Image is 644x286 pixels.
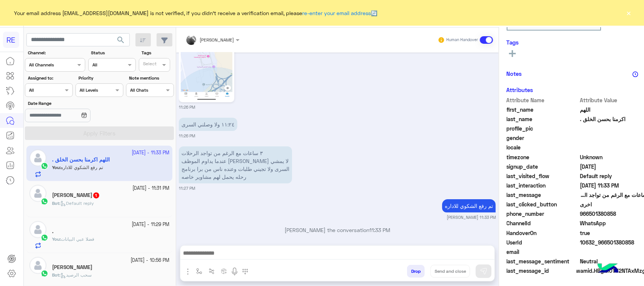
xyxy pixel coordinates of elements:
[430,265,470,278] button: Send and close
[52,200,59,206] span: Bot
[632,71,638,77] img: notes
[507,257,579,265] span: last_message_sentiment
[480,268,487,275] img: send message
[507,134,579,142] span: gender
[41,234,48,241] img: WhatsApp
[29,185,46,202] img: defaultAdmin.png
[129,75,173,81] label: Note mentions
[625,9,633,17] button: ×
[507,200,579,208] span: last_clicked_button
[507,96,579,104] span: Attribute Name
[442,199,496,212] p: 28/9/2025, 11:33 PM
[230,267,239,276] img: send voice note
[447,214,496,220] small: [PERSON_NAME] 11:33 PM
[52,272,59,278] span: Bot
[507,210,579,218] span: phone_number
[41,198,48,205] img: WhatsApp
[60,272,92,278] span: سحب الرصيد
[179,146,292,183] p: 28/9/2025, 11:27 PM
[193,265,205,277] button: select flow
[507,191,579,199] span: last_message
[507,153,579,161] span: timezone
[507,86,533,93] h6: Attributes
[132,221,169,228] small: [DATE] - 11:29 PM
[507,115,579,123] span: last_name
[507,172,579,180] span: last_visited_flow
[41,270,48,277] img: WhatsApp
[52,236,60,242] span: You
[141,49,173,56] label: Tags
[28,100,122,107] label: Date Range
[29,221,46,238] img: defaultAdmin.png
[28,49,85,56] label: Channel:
[179,185,195,191] small: 11:27 PM
[183,267,192,276] img: send attachment
[60,200,94,206] span: Default reply
[507,267,575,275] span: last_message_id
[507,163,579,171] span: signup_date
[303,10,371,16] a: re-enter your email address
[142,60,157,69] div: Select
[179,104,195,110] small: 11:26 PM
[131,257,169,264] small: [DATE] - 10:56 PM
[52,228,54,235] h5: .
[3,32,19,48] div: RE
[407,265,425,278] button: Drop
[507,181,579,189] span: last_interaction
[181,9,232,100] img: 1908706156728806.jpg
[132,185,169,192] small: [DATE] - 11:31 PM
[78,75,122,81] label: Priority
[507,143,579,151] span: locale
[205,265,218,277] button: Trigger scenario
[52,236,61,242] b: :
[25,126,174,140] button: Apply Filters
[28,75,72,81] label: Assigned to:
[221,268,227,274] img: create order
[447,37,478,43] small: Human Handover
[93,192,99,198] span: 1
[61,236,94,242] span: فضلا عبي البيانات
[507,125,579,132] span: profile_pic
[179,118,237,131] p: 28/9/2025, 11:26 PM
[179,226,496,234] p: [PERSON_NAME] the conversation
[507,238,579,246] span: UserId
[595,256,621,282] img: hulul-logo.png
[179,133,195,139] small: 11:26 PM
[507,70,522,77] h6: Notes
[112,33,130,49] button: search
[507,229,579,237] span: HandoverOn
[52,272,60,278] b: :
[200,37,234,43] span: [PERSON_NAME]
[507,106,579,114] span: first_name
[507,219,579,227] span: ChannelId
[507,248,579,256] span: email
[91,49,135,56] label: Status
[369,227,390,233] span: 11:33 PM
[196,268,202,274] img: select flow
[209,268,215,274] img: Trigger scenario
[52,192,100,198] h5: فايز المطيري
[116,35,125,45] span: search
[242,269,248,275] img: make a call
[218,265,230,277] button: create order
[14,9,378,17] span: Your email address [EMAIL_ADDRESS][DOMAIN_NAME] is not verified, if you didn't receive a verifica...
[29,257,46,274] img: defaultAdmin.png
[52,264,92,271] h5: خالد تراحيب
[52,200,60,206] b: :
